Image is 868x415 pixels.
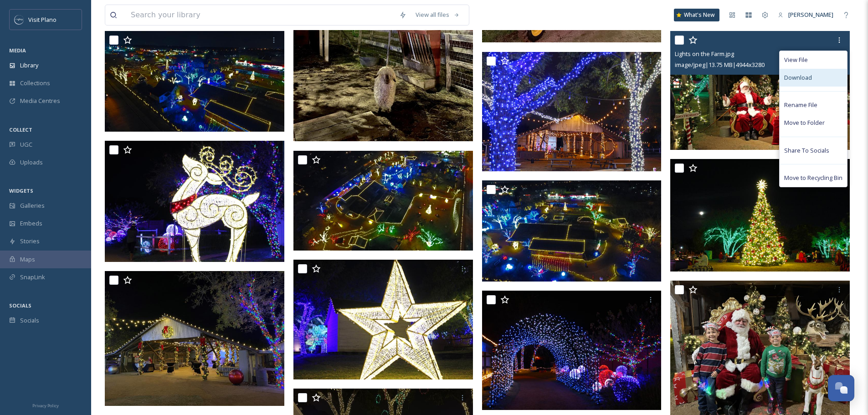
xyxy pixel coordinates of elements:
[20,219,42,228] span: Embeds
[9,302,31,309] span: SOCIALS
[20,158,43,167] span: Uploads
[126,5,395,25] input: Search your library
[784,101,817,109] span: Rename File
[784,146,829,155] span: Share To Socials
[20,273,45,282] span: SnapLink
[28,15,56,24] span: Visit Plano
[482,291,662,410] img: Lights on the Farm.jpg
[293,151,473,251] img: Heritage Farmstead Lights on the Farm.jpg
[20,140,32,149] span: UGC
[293,260,473,379] img: Lights on the Farm.jpg
[32,400,59,410] a: Privacy Policy
[9,187,33,194] span: WIDGETS
[482,51,662,171] img: Heritage Farmstead Museum Lights on the Farm.jpg
[788,10,833,19] span: [PERSON_NAME]
[9,47,26,54] span: MEDIA
[20,316,39,325] span: Socials
[670,31,850,150] img: Lights on the Farm.jpg
[828,375,854,401] button: Open Chat
[105,31,284,132] img: Heritage Farmstead Lights on the Farm.jpg
[670,159,850,272] img: Lights on the Farm.jpg
[675,61,765,69] span: image/jpeg | 13.75 MB | 4944 x 3280
[20,237,40,246] span: Stories
[20,61,38,70] span: Library
[784,56,808,64] span: View File
[20,201,45,210] span: Galleries
[20,255,35,264] span: Maps
[20,79,50,87] span: Collections
[9,126,32,133] span: COLLECT
[784,118,825,127] span: Move to Folder
[32,403,59,409] span: Privacy Policy
[784,73,812,82] span: Download
[675,50,734,58] span: Lights on the Farm.jpg
[15,15,24,24] img: images.jpeg
[20,97,60,105] span: Media Centres
[105,141,284,262] img: Lights on the Farm.jpg
[482,180,662,282] img: Heritage Farmstead Lights on the Farm.jpg
[784,174,842,182] span: Move to Recycling Bin
[674,9,719,21] a: What's New
[411,6,464,24] a: View all files
[105,271,284,406] img: Lights on the Farm.jpg
[773,6,838,24] a: [PERSON_NAME]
